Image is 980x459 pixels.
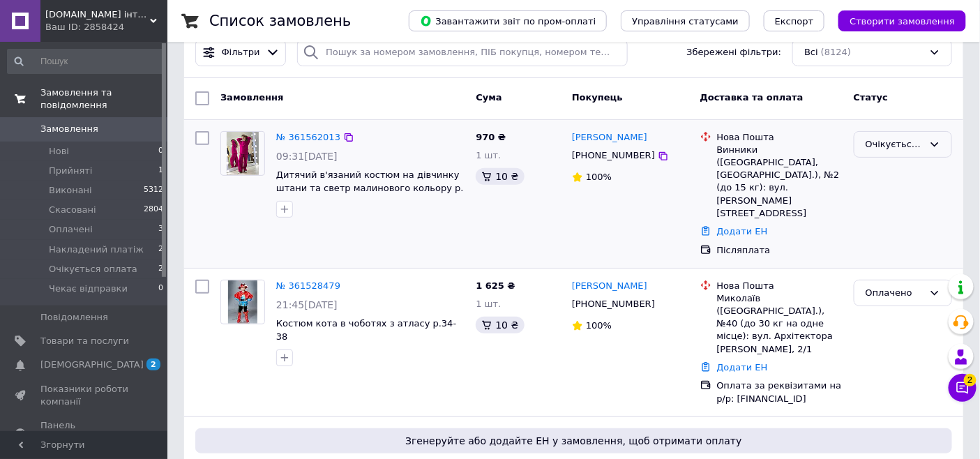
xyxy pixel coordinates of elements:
span: Оплачені [49,223,93,236]
span: 100% [586,172,612,182]
button: Експорт [764,10,825,31]
span: Всі [804,46,818,59]
div: Післяплата [717,244,843,257]
span: 5312 [144,184,163,197]
span: 2 [146,359,160,370]
span: 1 625 ₴ [476,280,515,291]
span: 0 [158,283,163,295]
div: Миколаїв ([GEOGRAPHIC_DATA].), №40 (до 30 кг на одне місце): вул. Архітектора [PERSON_NAME], 2/1 [717,292,843,356]
span: Товари та послуги [40,335,129,347]
span: Панель управління [40,419,129,444]
span: Статус [854,92,889,103]
a: Дитячий в'язаний костюм на дівчинку штани та светр малинового кольору р.[PHONE_NUMBER] [276,170,464,206]
span: 2804 [144,204,163,216]
div: 10 ₴ [476,317,524,333]
div: Нова Пошта [717,280,843,292]
span: Експорт [775,16,814,27]
div: Винники ([GEOGRAPHIC_DATA], [GEOGRAPHIC_DATA].), №2 (до 15 кг): вул. [PERSON_NAME][STREET_ADDRESS] [717,144,843,220]
span: Прийняті [49,165,92,177]
a: № 361562013 [276,132,340,142]
button: Чат з покупцем2 [949,374,977,402]
h1: Список замовлень [209,13,351,29]
div: Оплачено [866,286,924,301]
button: Завантажити звіт по пром-оплаті [409,10,607,31]
a: Додати ЕН [717,226,768,236]
span: 2 [158,263,163,276]
span: 1 шт. [476,150,501,160]
span: Накладений платіж [49,243,144,256]
span: bebik.in.ua інтернет магазин дитячих товарів [45,8,150,21]
button: Створити замовлення [838,10,966,31]
span: Покупець [572,92,623,103]
a: [PERSON_NAME] [572,131,647,144]
a: Фото товару [220,280,265,324]
div: Ваш ID: 2858424 [45,21,167,33]
div: Нова Пошта [717,131,843,144]
span: [PHONE_NUMBER] [572,299,655,309]
img: Фото товару [228,280,257,324]
input: Пошук за номером замовлення, ПІБ покупця, номером телефону, Email, номером накладної [297,39,627,66]
a: Створити замовлення [824,15,966,26]
img: Фото товару [227,132,259,175]
div: Очікується оплата [866,137,924,152]
span: 2 [964,374,977,386]
span: 3 [158,223,163,236]
span: Створити замовлення [850,16,955,27]
span: Виконані [49,184,92,197]
span: 21:45[DATE] [276,299,338,310]
span: Чекає відправки [49,283,128,295]
span: Фільтри [222,46,260,59]
a: Фото товару [220,131,265,176]
span: [PHONE_NUMBER] [572,150,655,160]
span: Управління статусами [632,16,739,27]
span: Очікується оплата [49,263,137,276]
span: 970 ₴ [476,132,506,142]
a: [PERSON_NAME] [572,280,647,293]
span: [DEMOGRAPHIC_DATA] [40,359,144,371]
span: Скасовані [49,204,96,216]
span: 1 [158,165,163,177]
span: Нові [49,145,69,158]
a: Костюм кота в чоботях з атласу р.34-38 [276,318,456,342]
span: Доставка та оплата [700,92,804,103]
span: 1 шт. [476,299,501,309]
span: Показники роботи компанії [40,383,129,408]
span: Замовлення [40,123,98,135]
span: Замовлення та повідомлення [40,86,167,112]
span: Замовлення [220,92,283,103]
span: Повідомлення [40,311,108,324]
span: (8124) [821,47,851,57]
span: 2 [158,243,163,256]
a: Додати ЕН [717,362,768,373]
span: Cума [476,92,502,103]
span: 0 [158,145,163,158]
span: Збережені фільтри: [686,46,781,59]
span: Згенеруйте або додайте ЕН у замовлення, щоб отримати оплату [201,434,947,448]
button: Управління статусами [621,10,750,31]
a: № 361528479 [276,280,340,291]
span: 09:31[DATE] [276,151,338,162]
span: Завантажити звіт по пром-оплаті [420,15,596,27]
div: 10 ₴ [476,168,524,185]
input: Пошук [7,49,165,74]
span: 100% [586,320,612,331]
div: Оплата за реквізитами на р/р: [FINANCIAL_ID] [717,379,843,405]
